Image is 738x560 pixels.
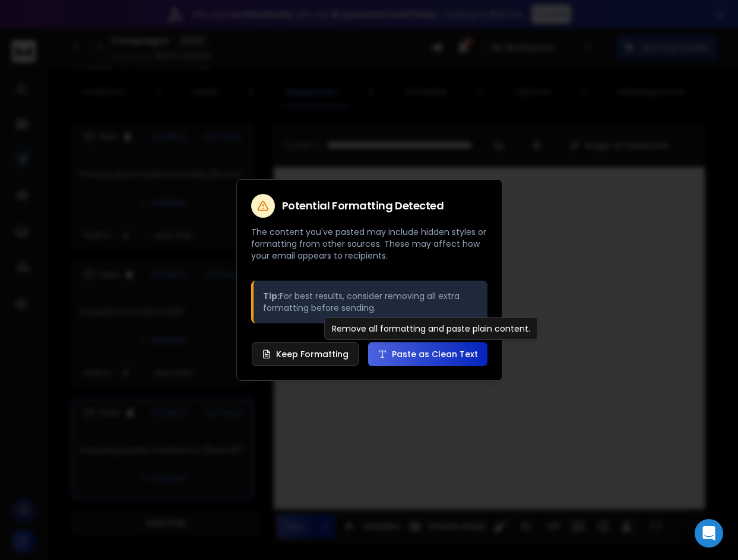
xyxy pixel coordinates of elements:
[368,342,487,366] button: Paste as Clean Text
[324,317,538,340] div: Remove all formatting and paste plain content.
[695,519,723,548] div: Open Intercom Messenger
[282,201,444,211] h2: Potential Formatting Detected
[251,226,487,262] p: The content you've pasted may include hidden styles or formatting from other sources. These may a...
[263,290,280,302] strong: Tip:
[252,342,359,366] button: Keep Formatting
[263,290,478,314] p: For best results, consider removing all extra formatting before sending.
